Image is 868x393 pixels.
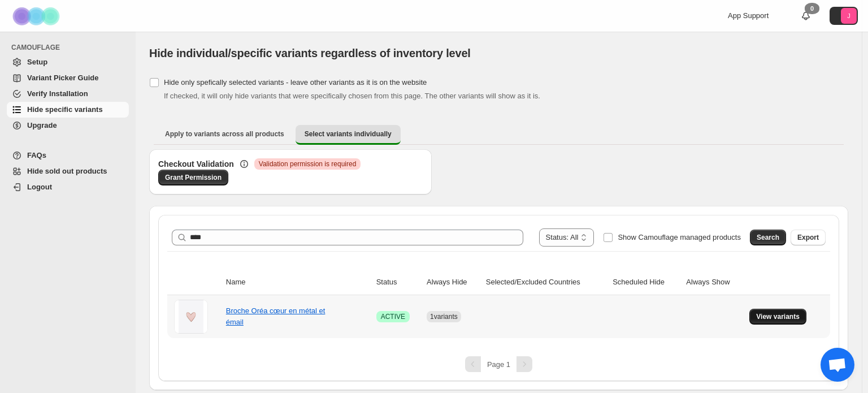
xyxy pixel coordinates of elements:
[483,270,609,295] th: Selected/Excluded Countries
[805,3,819,14] div: 0
[830,7,858,25] button: Avatar with initials J
[7,102,129,118] a: Hide specific variants
[847,12,850,19] text: J
[226,306,325,326] a: Broche Oréa cœur en métal et émail
[223,270,373,295] th: Name
[750,230,786,245] button: Search
[423,270,483,295] th: Always Hide
[7,70,129,86] a: Variant Picker Guide
[7,86,129,102] a: Verify Installation
[27,151,46,159] span: FAQs
[7,148,129,163] a: FAQs
[167,356,830,372] nav: Pagination
[373,270,423,295] th: Status
[609,270,683,295] th: Scheduled Hide
[800,10,811,21] a: 0
[164,78,427,87] span: Hide only spefically selected variants - leave other variants as it is on the website
[27,74,98,82] span: Variant Picker Guide
[27,89,88,98] span: Verify Installation
[487,360,510,369] span: Page 1
[756,312,800,321] span: View variants
[683,270,746,295] th: Always Show
[841,8,857,24] span: Avatar with initials J
[27,121,57,129] span: Upgrade
[27,105,103,114] span: Hide specific variants
[821,348,854,382] div: Ouvrir le chat
[7,163,129,179] a: Hide sold out products
[9,1,66,32] img: Camouflage
[27,58,47,66] span: Setup
[149,149,848,390] div: Select variants individually
[296,125,401,145] button: Select variants individually
[430,313,458,321] span: 1 variants
[149,47,471,59] span: Hide individual/specific variants regardless of inventory level
[7,179,129,195] a: Logout
[165,129,284,139] span: Apply to variants across all products
[156,125,293,143] button: Apply to variants across all products
[27,167,107,175] span: Hide sold out products
[381,312,405,321] span: ACTIVE
[757,233,779,242] span: Search
[7,54,129,70] a: Setup
[165,173,222,182] span: Grant Permission
[11,43,130,52] span: CAMOUFLAGE
[259,159,357,169] span: Validation permission is required
[27,183,52,191] span: Logout
[7,118,129,133] a: Upgrade
[305,129,392,139] span: Select variants individually
[618,233,741,241] span: Show Camouflage managed products
[158,158,234,170] h3: Checkout Validation
[791,230,826,245] button: Export
[728,11,769,20] span: App Support
[164,92,540,100] span: If checked, it will only hide variants that were specifically chosen from this page. The other va...
[158,170,228,185] a: Grant Permission
[797,233,819,242] span: Export
[749,309,806,325] button: View variants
